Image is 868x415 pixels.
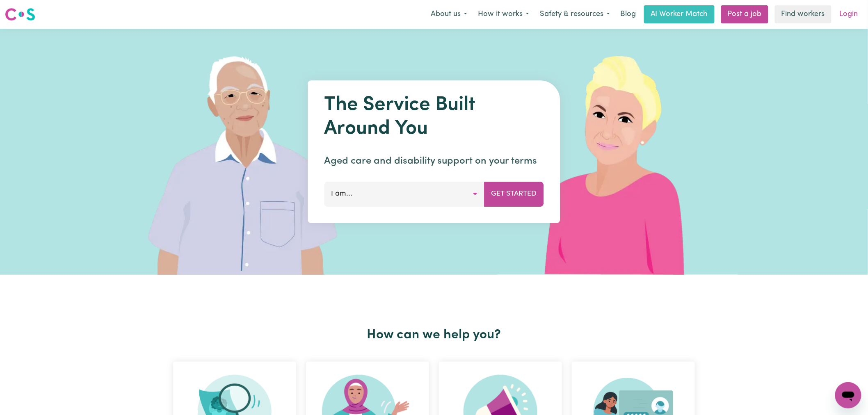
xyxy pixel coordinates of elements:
a: Login [835,5,863,23]
a: AI Worker Match [644,5,715,23]
button: Safety & resources [535,6,615,23]
a: Careseekers logo [5,5,35,24]
button: I am... [324,182,485,206]
img: Careseekers logo [5,7,35,22]
h2: How can we help you? [168,327,700,343]
button: How it works [473,6,535,23]
button: Get Started [484,182,544,206]
p: Aged care and disability support on your terms [324,154,544,169]
h1: The Service Built Around You [324,93,544,141]
button: About us [425,6,473,23]
a: Blog [615,5,641,23]
a: Find workers [775,5,831,23]
a: Post a job [721,5,768,23]
iframe: Button to launch messaging window [835,382,861,408]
